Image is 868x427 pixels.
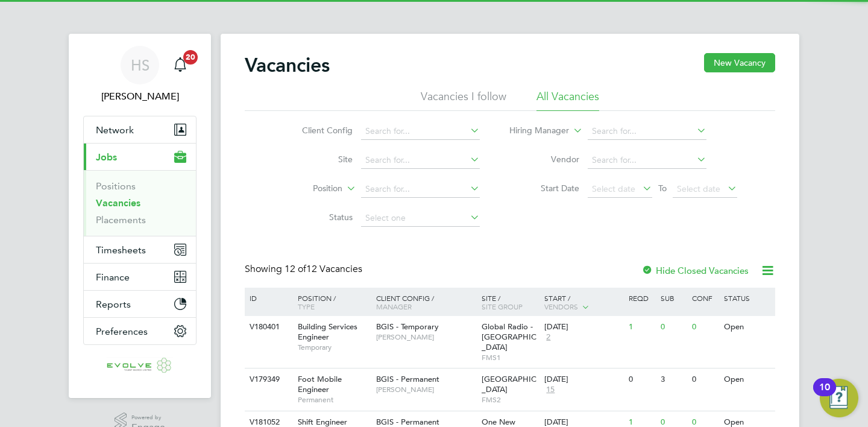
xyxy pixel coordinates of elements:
[183,50,198,65] span: 20
[376,385,476,394] span: [PERSON_NAME]
[247,316,289,338] div: V180401
[83,89,197,104] span: Harri Smith
[544,302,578,311] span: Vendors
[626,316,657,338] div: 1
[298,343,370,352] span: Temporary
[376,302,412,311] span: Manager
[510,183,579,194] label: Start Date
[298,321,357,342] span: Building Services Engineer
[168,46,192,84] a: 20
[655,180,670,196] span: To
[536,89,599,111] li: All Vacancies
[298,417,347,427] span: Shift Engineer
[544,332,552,343] span: 2
[247,288,289,308] div: ID
[96,151,117,163] span: Jobs
[273,183,342,195] label: Position
[820,379,858,417] button: Open Resource Center, 10 new notifications
[721,368,773,391] div: Open
[819,387,830,403] div: 10
[131,413,165,423] span: Powered by
[500,125,569,137] label: Hiring Manager
[721,316,773,338] div: Open
[479,288,542,317] div: Site /
[482,302,523,311] span: Site Group
[626,288,657,308] div: Reqd
[131,57,149,73] span: HS
[96,271,130,283] span: Finance
[84,144,196,170] button: Jobs
[544,385,556,395] span: 15
[84,318,196,344] button: Preferences
[482,353,539,362] span: FMS1
[482,321,536,352] span: Global Radio - [GEOGRAPHIC_DATA]
[626,368,657,391] div: 0
[689,368,720,391] div: 0
[482,395,539,405] span: FMS2
[510,154,579,165] label: Vendor
[658,288,689,308] div: Sub
[96,326,148,337] span: Preferences
[298,374,342,394] span: Foot Mobile Engineer
[69,34,211,398] nav: Main navigation
[84,291,196,317] button: Reports
[83,357,197,376] a: Go to home page
[641,265,749,276] label: Hide Closed Vacancies
[421,89,506,111] li: Vacancies I follow
[283,125,353,136] label: Client Config
[541,288,626,318] div: Start /
[245,263,365,276] div: Showing
[298,302,315,311] span: Type
[107,357,173,376] img: evolve-talent-logo-retina.png
[721,288,773,308] div: Status
[84,170,196,236] div: Jobs
[544,322,623,332] div: [DATE]
[84,116,196,143] button: Network
[283,212,353,223] label: Status
[376,332,476,342] span: [PERSON_NAME]
[84,236,196,263] button: Timesheets
[376,417,439,427] span: BGIS - Permanent
[588,123,706,140] input: Search for...
[289,288,373,317] div: Position /
[588,152,706,169] input: Search for...
[96,180,136,192] a: Positions
[96,299,131,310] span: Reports
[376,374,439,384] span: BGIS - Permanent
[83,46,197,104] a: HS[PERSON_NAME]
[592,183,635,194] span: Select date
[658,316,689,338] div: 0
[361,123,480,140] input: Search for...
[689,316,720,338] div: 0
[96,197,140,209] a: Vacancies
[658,368,689,391] div: 3
[84,264,196,290] button: Finance
[376,321,439,332] span: BGIS - Temporary
[247,368,289,391] div: V179349
[361,181,480,198] input: Search for...
[361,210,480,227] input: Select one
[373,288,479,317] div: Client Config /
[482,374,536,394] span: [GEOGRAPHIC_DATA]
[245,53,330,77] h2: Vacancies
[298,395,370,405] span: Permanent
[361,152,480,169] input: Search for...
[96,244,146,256] span: Timesheets
[689,288,720,308] div: Conf
[285,263,362,275] span: 12 Vacancies
[704,53,775,72] button: New Vacancy
[544,375,623,385] div: [DATE]
[96,124,134,136] span: Network
[677,183,720,194] span: Select date
[283,154,353,165] label: Site
[96,214,146,226] a: Placements
[285,263,306,275] span: 12 of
